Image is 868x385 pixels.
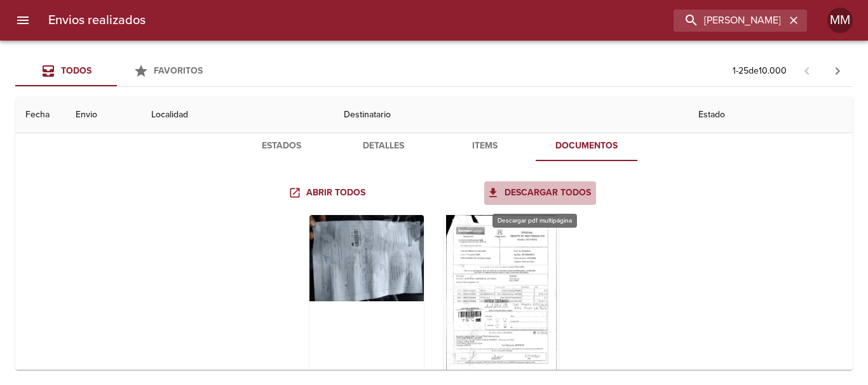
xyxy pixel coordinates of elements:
span: Abrir todos [291,185,365,201]
input: buscar [674,10,785,32]
div: Tabs Envios [15,56,219,86]
span: Descargar todos [489,185,591,201]
th: Fecha [15,97,65,133]
span: Detalles [340,138,426,154]
a: Abrir todos [286,181,370,205]
span: Items [442,138,528,154]
th: Localidad [141,97,334,133]
span: Todos [61,65,92,76]
div: Arir imagen [444,215,559,374]
span: Documentos [543,138,630,154]
span: Pagina anterior [792,64,822,77]
div: Tabs detalle de guia [231,131,637,161]
th: Estado [688,97,853,133]
button: menu [8,5,38,36]
th: Destinatario [334,97,688,133]
th: Envio [65,97,140,133]
p: 1 - 25 de 10.000 [733,65,787,77]
span: Favoritos [154,65,203,76]
div: Arir imagen [309,215,424,374]
h6: Envios realizados [48,10,146,30]
span: Estados [238,138,325,154]
a: Descargar todos [484,181,596,205]
div: MM [827,8,853,33]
